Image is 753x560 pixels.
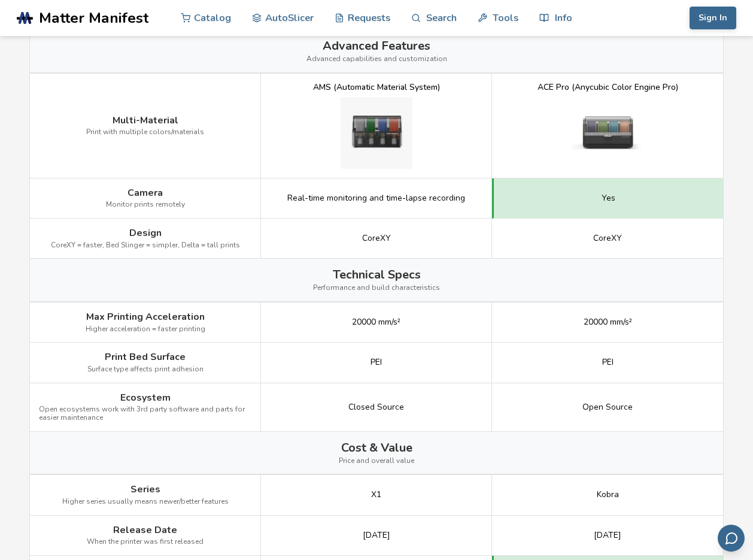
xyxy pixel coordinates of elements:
[62,498,229,506] span: Higher series usually means newer/better features
[39,10,148,26] span: Matter Manifest
[538,83,678,92] div: ACE Pro (Anycubic Color Engine Pro)
[690,7,736,29] button: Sign In
[287,193,465,203] span: Real-time monitoring and time-lapse recording
[594,531,621,540] span: [DATE]
[87,538,204,546] span: When the printer was first released
[87,365,204,374] span: Surface type affects print adhesion
[371,490,381,500] span: X1
[348,402,404,412] span: Closed Source
[113,115,178,126] span: Multi-Material
[129,228,162,238] span: Design
[363,531,390,540] span: [DATE]
[51,241,240,250] span: CoreXY = faster, Bed Slinger = simpler, Delta = tall prints
[313,284,440,292] span: Performance and build characteristics
[597,490,619,500] span: Kobra
[86,311,205,322] span: Max Printing Acceleration
[584,317,632,327] span: 20000 mm/s²
[341,97,412,169] img: Bambu Lab X1C multi-material system
[120,392,171,403] span: Ecosystem
[86,128,204,137] span: Print with multiple colors/materials
[582,402,633,412] span: Open Source
[130,484,160,495] span: Series
[105,352,186,362] span: Print Bed Surface
[362,234,391,243] span: CoreXY
[718,525,745,552] button: Send feedback via email
[352,317,400,327] span: 20000 mm/s²
[339,457,414,465] span: Price and overall value
[313,83,440,92] div: AMS (Automatic Material System)
[86,325,205,334] span: Higher acceleration = faster printing
[39,405,251,422] span: Open ecosystems work with 3rd party software and parts for easier maintenance
[371,358,382,367] span: PEI
[113,525,177,535] span: Release Date
[127,187,163,198] span: Camera
[341,441,412,455] span: Cost & Value
[602,193,615,203] span: Yes
[602,358,614,367] span: PEI
[333,268,421,281] span: Technical Specs
[572,97,643,169] img: Anycubic Kobra S1 multi-material system
[106,201,185,209] span: Monitor prints remotely
[593,234,622,243] span: CoreXY
[306,55,447,63] span: Advanced capabilities and customization
[323,39,430,53] span: Advanced Features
